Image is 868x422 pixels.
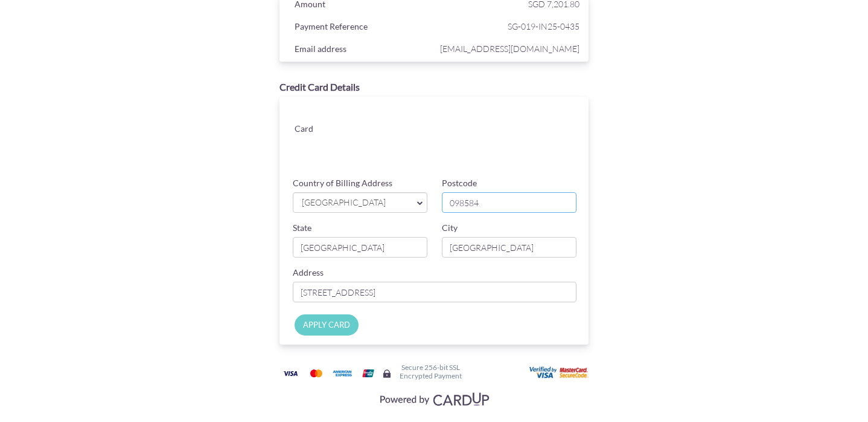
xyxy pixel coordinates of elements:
h6: Secure 256-bit SSL Encrypted Payment [400,363,462,379]
iframe: Secure card number input frame [371,109,578,131]
img: American Express [330,366,354,381]
span: [GEOGRAPHIC_DATA] [301,196,407,209]
label: Postcode [442,177,477,189]
label: Address [293,267,324,279]
img: User card [529,366,590,380]
span: [EMAIL_ADDRESS][DOMAIN_NAME] [437,41,579,56]
img: Mastercard [304,366,328,381]
div: Payment Reference [286,19,437,37]
div: Card [286,121,361,139]
label: City [442,222,458,234]
img: Visa, Mastercard [374,388,494,410]
iframe: Secure card expiration date input frame [371,135,473,157]
img: Secure lock [382,369,392,378]
div: Credit Card Details [279,80,589,94]
img: Union Pay [356,366,380,381]
span: SG-019-IN25-0435 [437,19,579,34]
div: Email address [286,41,437,59]
label: State [293,222,311,234]
iframe: Secure card security code input frame [474,135,577,157]
input: APPLY CARD [295,314,359,336]
img: Visa [278,366,302,381]
a: [GEOGRAPHIC_DATA] [293,192,427,213]
label: Country of Billing Address [293,177,392,189]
